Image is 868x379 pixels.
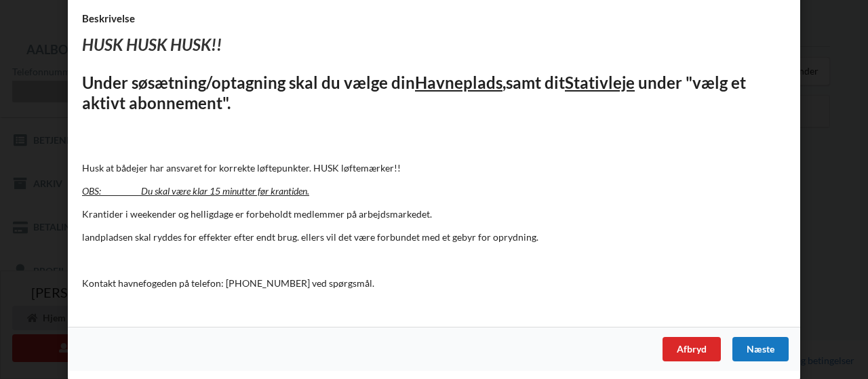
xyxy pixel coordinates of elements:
p: Krantider i weekender og helligdage er forbeholdt medlemmer på arbejdsmarkedet. [82,207,786,221]
div: Afbryd [663,337,721,361]
h4: Beskrivelse [82,12,786,25]
u: Havneplads [415,73,502,92]
p: Husk at bådejer har ansvaret for korrekte løftepunkter. HUSK løftemærker!! [82,161,786,175]
u: , [502,73,506,92]
u: OBS: Du skal være klar 15 minutter før krantiden. [82,185,309,197]
h2: Under søsætning/optagning skal du vælge din samt dit under "vælg et aktivt abonnement". [82,73,786,115]
p: Kontakt havnefogeden på telefon: [PHONE_NUMBER] ved spørgsmål. [82,277,786,290]
i: HUSK HUSK HUSK!! [82,35,222,54]
u: Stativleje [565,73,635,92]
div: Næste [732,337,789,361]
p: landpladsen skal ryddes for effekter efter endt brug. ellers vil det være forbundet med et gebyr ... [82,231,786,244]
